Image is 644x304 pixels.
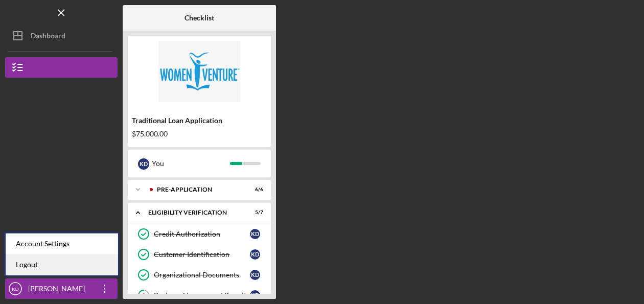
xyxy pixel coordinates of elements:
b: Checklist [185,14,214,22]
div: Traditional Loan Application [132,116,267,125]
div: $75,000.00 [132,130,267,138]
div: Credit Authorization [154,230,250,238]
div: K D [250,249,260,260]
img: Product logo [128,41,271,102]
div: K D [250,229,260,239]
div: K D [138,158,149,170]
tspan: 9 [142,292,146,299]
div: Eligibility Verification [148,209,238,216]
button: Dashboard [5,26,118,46]
a: Customer IdentificationKD [133,244,266,265]
div: Organizational Documents [154,271,250,279]
a: Logout [6,254,118,275]
a: Credit AuthorizationKD [133,224,266,244]
div: Pre-Application [157,186,238,193]
div: K D [250,270,260,280]
div: [PERSON_NAME] [26,278,92,301]
div: 6 / 6 [245,186,263,193]
text: KD [12,286,18,292]
div: Customer Identification [154,250,250,259]
div: Account Settings [6,233,118,254]
div: 5 / 7 [245,209,263,216]
div: Dashboard [31,26,65,49]
a: Organizational DocumentsKD [133,265,266,285]
div: You [152,155,230,172]
div: K D [250,290,260,300]
button: KD[PERSON_NAME] [5,278,118,299]
div: Business Licenses and Permits [154,291,250,299]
